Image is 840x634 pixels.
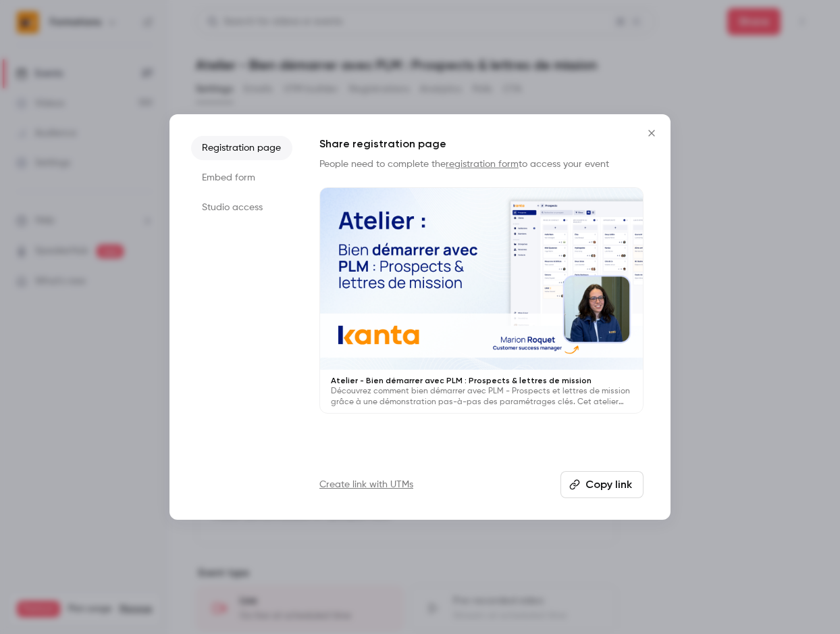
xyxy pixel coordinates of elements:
[638,120,665,147] button: Close
[319,187,644,414] a: Atelier - Bien démarrer avec PLM : Prospects & lettres de missionDécouvrez comment bien démarrer ...
[446,160,519,169] a: registration form
[331,375,632,386] p: Atelier - Bien démarrer avec PLM : Prospects & lettres de mission
[191,166,292,190] li: Embed form
[331,386,632,408] p: Découvrez comment bien démarrer avec PLM - Prospects et lettres de mission grâce à une démonstrat...
[319,478,413,491] a: Create link with UTMs
[191,136,292,160] li: Registration page
[319,157,644,171] p: People need to complete the to access your event
[560,471,644,498] button: Copy link
[319,136,644,152] h1: Share registration page
[191,195,292,220] li: Studio access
